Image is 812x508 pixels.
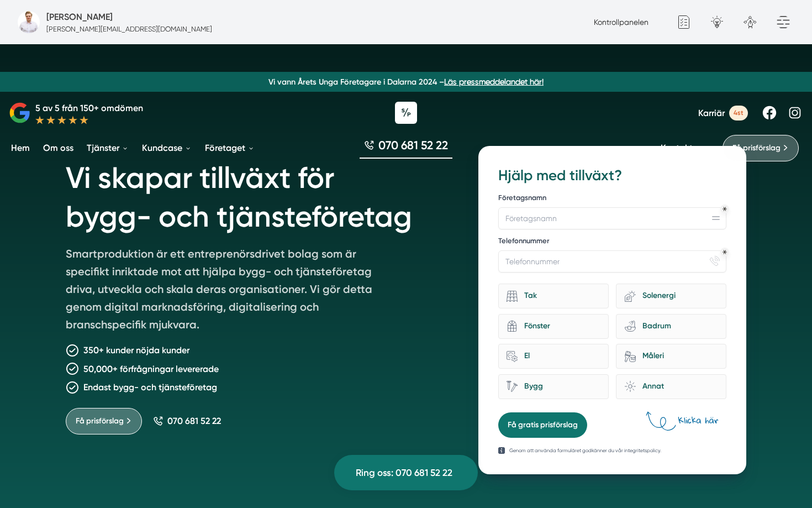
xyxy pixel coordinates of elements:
input: Telefonnummer [498,250,726,273]
h1: Vi skapar tillväxt för bygg- och tjänsteföretag [66,146,452,245]
span: 4st [729,106,748,121]
p: [PERSON_NAME][EMAIL_ADDRESS][DOMAIN_NAME] [46,24,212,34]
a: Företaget [203,134,257,162]
p: 350+ kunder nöjda kunder [83,343,189,357]
p: 50,000+ förfrågningar levererade [83,362,219,376]
a: Karriär 4st [698,106,748,121]
img: foretagsbild-pa-smartproduktion-en-webbyraer-i-dalarnas-lan.jpg [18,11,40,33]
a: Hem [9,134,32,162]
span: Få prisförslag [76,415,124,427]
a: Tjänster [85,134,131,162]
a: 070 681 52 22 [360,137,452,159]
button: Få gratis prisförslag [498,412,587,438]
p: Endast bygg- och tjänsteföretag [83,380,217,394]
a: Få prisförslag [66,408,142,434]
span: Få prisförslag [732,142,781,154]
input: Företagsnamn [498,207,726,229]
a: Kontakta oss [661,143,714,153]
a: Kontrollpanelen [594,18,648,27]
h5: Administratör [46,10,113,24]
div: Obligatoriskt [723,207,727,211]
p: 5 av 5 från 150+ omdömen [35,101,143,115]
a: 070 681 52 22 [153,416,221,426]
label: Telefonnummer [498,236,726,248]
p: Vi vann Årets Unga Företagare i Dalarna 2024 – [4,76,808,87]
a: Ring oss: 070 681 52 22 [334,455,478,490]
a: Läs pressmeddelandet här! [444,77,544,86]
span: 070 681 52 22 [378,137,448,153]
label: Företagsnamn [498,193,726,205]
div: Obligatoriskt [723,250,727,254]
span: Ring oss: 070 681 52 22 [356,465,452,480]
p: Smartproduktion är ett entreprenörsdrivet bolag som är specifikt inriktade mot att hjälpa bygg- o... [66,245,384,338]
span: 070 681 52 22 [167,416,221,426]
a: Kundcase [140,134,194,162]
a: Få prisförslag [723,135,799,161]
p: Genom att använda formuläret godkänner du vår integritetspolicy. [509,447,661,454]
span: Karriär [698,108,725,118]
a: Om oss [41,134,76,162]
h3: Hjälp med tillväxt? [498,166,726,186]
